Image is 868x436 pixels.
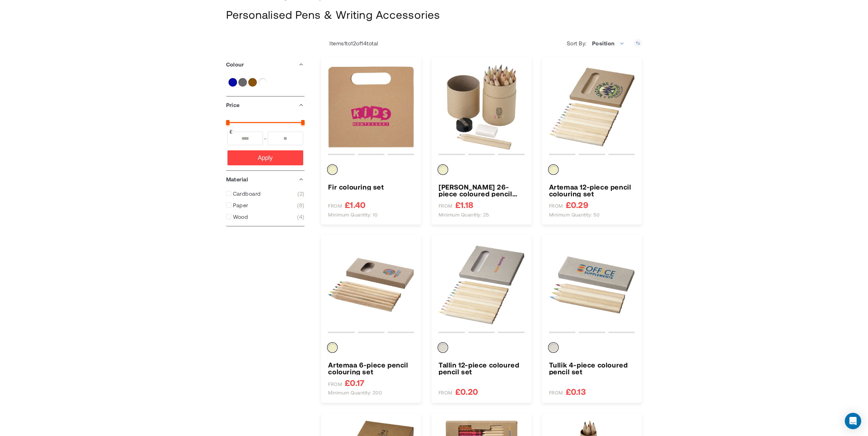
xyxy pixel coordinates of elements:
a: Artemaa 6-piece pencil colouring set [328,361,414,375]
div: Light grey [439,343,447,352]
div: Colour [328,343,414,355]
button: Apply [227,150,303,165]
div: Natural [328,165,337,174]
span: £0.20 [455,387,478,396]
div: Natural [549,165,558,174]
div: Light grey [549,343,558,352]
span: FROM [439,390,453,396]
div: Natural [439,165,447,174]
span: £0.13 [566,387,586,396]
span: Wood [233,213,248,220]
span: FROM [549,203,563,209]
input: From [227,132,263,145]
a: Fir colouring set [328,183,414,190]
span: Minimum quantity: 50 [549,212,600,218]
div: Colour [439,165,525,177]
div: Open Intercom Messenger [845,413,861,429]
span: 4 [297,213,304,220]
span: FROM [328,203,342,209]
span: £1.18 [455,200,473,209]
a: Grey [238,78,247,87]
img: Artemaa 12-piece pencil colouring set [549,64,635,150]
span: - [263,132,268,145]
h3: [PERSON_NAME] 26-piece coloured pencil set [439,183,525,197]
a: White [259,78,267,87]
a: Tallin 12-piece coloured pencil set [439,361,525,375]
span: 14 [361,40,367,46]
a: Set Descending Direction [634,39,642,47]
span: Cardboard [233,190,261,197]
div: Colour [439,343,525,355]
img: Woodby 26-piece coloured pencil set [439,64,525,150]
div: Natural [328,343,337,352]
a: Natural [248,78,257,87]
span: £ [229,128,233,135]
div: Colour [328,165,414,177]
span: Minimum quantity: 10 [328,212,378,218]
p: Items to of total [321,40,378,47]
span: Minimum quantity: 200 [328,390,382,396]
div: Material [226,171,305,188]
label: Sort By [567,40,588,47]
span: £0.17 [345,378,364,387]
h1: Personalised Pens & Writing Accessories [226,7,642,22]
div: Colour [549,343,635,355]
span: FROM [439,203,453,209]
a: Tullik 4-piece coloured pencil set [549,361,635,375]
div: Price [226,96,305,114]
a: Artemaa 12-piece pencil colouring set [549,183,635,197]
img: Tullik 4-piece coloured pencil set [549,242,635,328]
span: Position [592,40,615,46]
span: 2 [297,190,304,197]
span: 8 [297,202,304,209]
div: Colour [226,56,305,73]
span: Position [588,36,629,50]
div: Colour [549,165,635,177]
a: Paper 8 [226,202,305,209]
span: 1 [344,40,346,46]
span: FROM [549,390,563,396]
span: Paper [233,202,248,209]
a: Wood 4 [226,213,305,220]
span: £0.29 [566,200,588,209]
img: Tallin 12-piece coloured pencil set [439,242,525,328]
a: Woodby 26-piece coloured pencil set [439,183,525,197]
span: 12 [351,40,356,46]
img: Artemaa 6-piece pencil colouring set [328,242,414,328]
span: FROM [328,381,342,387]
a: Blue [229,78,237,87]
span: £1.40 [345,200,366,209]
span: Minimum quantity: 25 [439,212,489,218]
input: To [268,132,303,145]
a: Cardboard 2 [226,190,305,197]
img: Fir colouring set [328,64,414,150]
